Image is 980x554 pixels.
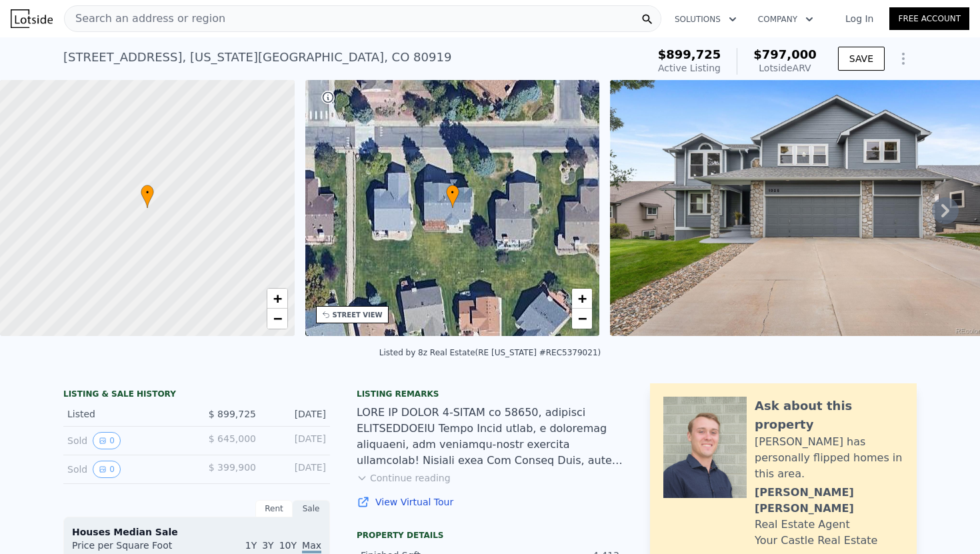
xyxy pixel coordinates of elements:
[245,540,257,551] span: 1Y
[572,309,592,329] a: Zoom out
[379,348,601,357] div: Listed by 8z Real Estate (RE [US_STATE] #REC5379021)
[446,185,459,208] div: •
[755,517,850,533] div: Real Estate Agent
[63,389,330,402] div: LISTING & SALE HISTORY
[357,530,623,541] div: Property details
[578,310,587,327] span: −
[753,61,817,75] div: Lotside ARV
[209,433,256,444] span: $ 645,000
[273,310,281,327] span: −
[273,290,281,307] span: +
[838,47,885,71] button: SAVE
[141,185,154,208] div: •
[293,500,330,517] div: Sale
[658,47,721,61] span: $899,725
[302,540,321,553] span: Max
[267,461,326,478] div: [DATE]
[572,289,592,309] a: Zoom in
[747,7,824,31] button: Company
[67,461,186,478] div: Sold
[63,48,451,67] div: [STREET_ADDRESS] , [US_STATE][GEOGRAPHIC_DATA] , CO 80919
[357,471,451,485] button: Continue reading
[93,461,121,478] button: View historical data
[333,310,383,320] div: STREET VIEW
[658,63,721,73] span: Active Listing
[209,462,256,473] span: $ 399,900
[279,540,297,551] span: 10Y
[446,187,459,199] span: •
[755,397,903,434] div: Ask about this property
[755,533,877,549] div: Your Castle Real Estate
[11,9,53,28] img: Lotside
[890,45,917,72] button: Show Options
[267,309,287,329] a: Zoom out
[753,47,817,61] span: $797,000
[357,495,623,509] a: View Virtual Tour
[357,405,623,469] div: LORE IP DOLOR 4-SITAM co 58650, adipisci ELITSEDDOEIU Tempo Incid utlab, e doloremag aliquaeni, a...
[829,12,889,25] a: Log In
[267,289,287,309] a: Zoom in
[93,432,121,449] button: View historical data
[65,11,225,27] span: Search an address or region
[755,485,903,517] div: [PERSON_NAME] [PERSON_NAME]
[209,409,256,419] span: $ 899,725
[72,525,321,539] div: Houses Median Sale
[67,432,186,449] div: Sold
[755,434,903,482] div: [PERSON_NAME] has personally flipped homes in this area.
[664,7,747,31] button: Solutions
[267,407,326,421] div: [DATE]
[67,407,186,421] div: Listed
[255,500,293,517] div: Rent
[262,540,273,551] span: 3Y
[889,7,969,30] a: Free Account
[141,187,154,199] span: •
[267,432,326,449] div: [DATE]
[357,389,623,399] div: Listing remarks
[578,290,587,307] span: +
